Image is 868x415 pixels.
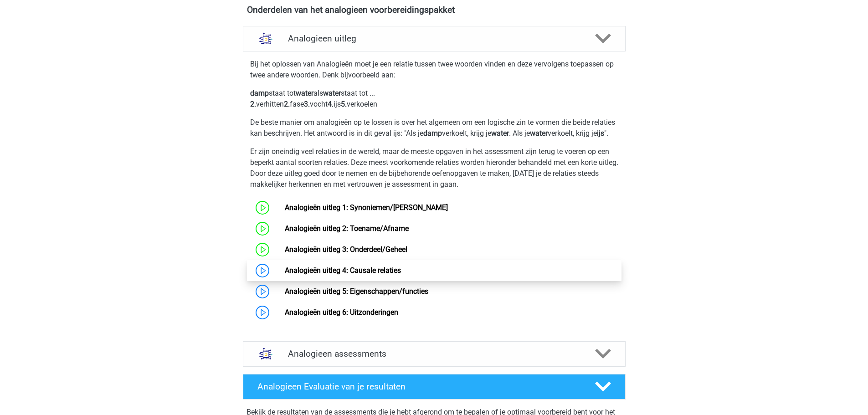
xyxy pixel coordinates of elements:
h4: Onderdelen van het analogieen voorbereidingspakket [247,5,621,15]
b: 2. [284,100,290,108]
b: damp [250,89,269,97]
b: water [530,129,548,138]
p: Er zijn oneindig veel relaties in de wereld, maar de meeste opgaven in het assessment zijn terug ... [250,146,618,190]
b: 4. [328,100,334,108]
h4: Analogieen Evaluatie van je resultaten [257,381,580,392]
h4: Analogieen uitleg [288,33,580,44]
a: Analogieën uitleg 4: Causale relaties [285,266,401,275]
b: 3. [304,100,310,108]
h4: Analogieen assessments [288,348,580,359]
b: 2. [250,100,256,108]
a: assessments Analogieen assessments [239,341,629,367]
p: staat tot als staat tot ... verhitten fase vocht ijs verkoelen [250,88,618,110]
a: Analogieen Evaluatie van je resultaten [239,374,629,400]
a: Analogieën uitleg 1: Synoniemen/[PERSON_NAME] [285,203,448,212]
p: De beste manier om analogieën op te lossen is over het algemeen om een logische zin te vormen die... [250,117,618,139]
b: 5. [341,100,347,108]
b: ijs [597,129,604,138]
p: Bij het oplossen van Analogieën moet je een relatie tussen twee woorden vinden en deze vervolgens... [250,59,618,81]
img: analogieen uitleg [254,27,277,50]
b: water [491,129,509,138]
img: analogieen assessments [254,342,277,365]
b: water [323,89,341,97]
a: Analogieën uitleg 6: Uitzonderingen [285,308,398,317]
a: Analogieën uitleg 2: Toename/Afname [285,224,409,233]
b: damp [423,129,442,138]
a: Analogieën uitleg 3: Onderdeel/Geheel [285,245,407,254]
a: uitleg Analogieen uitleg [239,26,629,51]
b: water [296,89,313,97]
a: Analogieën uitleg 5: Eigenschappen/functies [285,287,428,296]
